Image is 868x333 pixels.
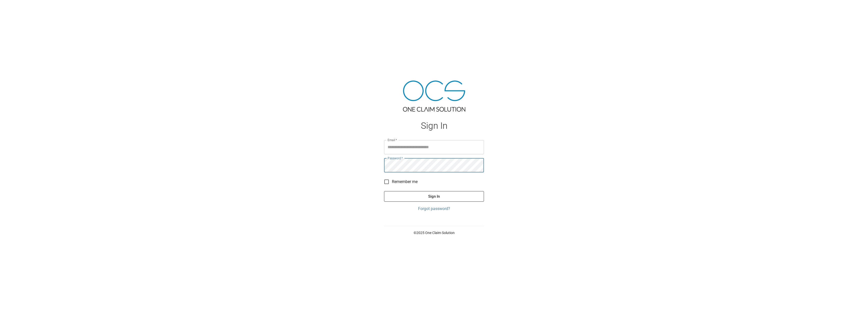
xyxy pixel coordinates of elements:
[384,206,484,212] a: Forgot password?
[392,179,418,185] span: Remember me
[403,81,465,112] img: ocs-logo-tra.png
[384,230,484,235] p: © 2025 One Claim Solution
[384,121,484,131] h1: Sign In
[6,3,26,13] img: ocs-logo-white-transparent.png
[388,156,403,160] label: Password
[384,191,484,202] button: Sign In
[388,138,397,142] label: Email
